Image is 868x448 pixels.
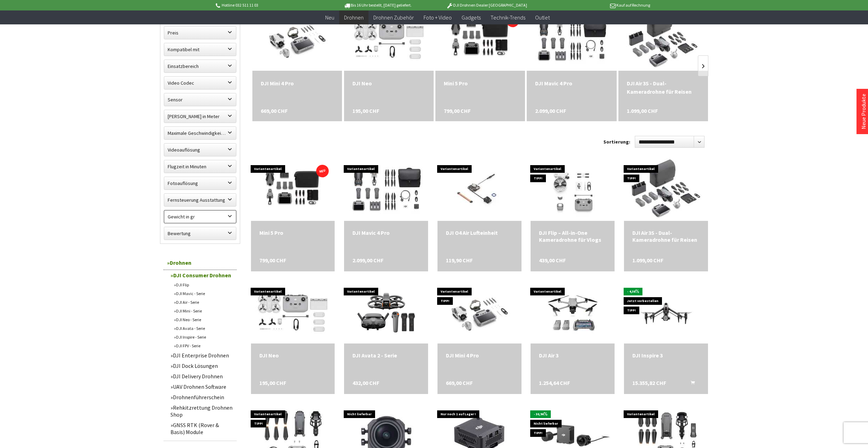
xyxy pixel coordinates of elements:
[352,229,420,236] a: DJI Mavic 4 Pro 2.099,00 CHF
[164,160,236,173] label: Flugzeit in Minuten
[490,14,525,21] span: Technik-Trends
[444,79,517,87] div: Mini 5 Pro
[457,10,486,25] a: Gadgets
[256,281,330,343] img: DJI Neo
[259,257,286,264] span: 799,00 CHF
[535,14,550,21] span: Outlet
[344,158,428,221] img: DJI Mavic 4 Pro
[627,79,700,96] div: DJI Air 3S - Dual-Kameradrohne für Reisen
[626,8,700,71] img: DJI Air 3S - Dual-Kameradrohne für Reisen
[446,257,473,264] span: 119,90 CHF
[462,14,481,21] span: Gadgets
[444,107,471,115] span: 799,00 CHF
[446,229,513,236] div: DJI O4 Air Lufteinheit
[539,257,566,264] span: 439,00 CHF
[167,402,237,420] a: Rehkitzrettung Drohnen Shop
[167,270,237,280] a: DJI Consumer Drohnen
[352,229,420,236] div: DJI Mavic 4 Pro
[352,379,379,386] span: 432,00 CHF
[446,352,513,359] div: DJI Mini 4 Pro
[530,8,614,71] img: DJI Mavic 4 Pro
[164,227,236,240] label: Bewertung
[164,210,236,223] label: Gewicht in gr
[352,352,420,359] div: DJI Avata 2 - Serie
[627,79,700,96] a: DJI Air 3S - Dual-Kameradrohne für Reisen 1.099,00 CHF
[170,333,237,341] a: DJI Inspire - Serie
[251,162,335,218] img: Mini 5 Pro
[632,257,663,264] span: 1.099,00 CHF
[214,1,323,9] p: Hotline 032 511 11 03
[164,60,236,72] label: Einsatzbereich
[164,43,236,56] label: Kompatibel mit
[355,281,418,343] img: DJI Avata 2 - Serie
[259,352,327,359] a: DJI Neo 195,00 CHF
[424,14,452,21] span: Foto + Video
[170,289,237,298] a: DJI Mavic - Serie
[170,315,237,324] a: DJI Neo - Serie
[164,144,236,156] label: Videoauflösung
[164,77,236,89] label: Video Codec
[624,288,708,336] img: DJI Inspire 3
[164,110,236,123] label: Maximale Flughöhe in Meter
[539,352,606,359] a: DJI Air 3 1.254,64 CHF
[344,14,364,21] span: Drohnen
[446,352,513,359] a: DJI Mini 4 Pro 669,00 CHF
[860,94,867,129] a: Neue Produkte
[339,10,368,25] a: Drohnen
[167,420,237,437] a: GNSS RTK (Rover & Basis) Module
[352,79,425,87] a: DJI Neo 195,00 CHF
[163,256,237,270] a: Drohnen
[632,352,700,359] div: DJI Inspire 3
[539,379,570,386] span: 1.254,64 CHF
[486,10,530,25] a: Technik-Trends
[632,379,666,386] span: 15.355,82 CHF
[325,14,334,21] span: Neu
[603,136,630,147] label: Sortierung:
[167,392,237,402] a: Drohnenführerschein
[432,1,541,9] p: DJI Drohnen Dealer [GEOGRAPHIC_DATA]
[531,158,615,221] img: DJI Flip – All-in-One Kameradrohne für Vlogs
[164,194,236,206] label: Fernsteuerung Ausstattung
[373,14,414,21] span: Drohnen Zubehör
[259,352,327,359] div: DJI Neo
[164,93,236,106] label: Sensor
[627,107,658,115] span: 1.099,00 CHF
[164,177,236,190] label: Fotoauflösung
[352,79,425,87] div: DJI Neo
[446,229,513,236] a: DJI O4 Air Lufteinheit 119,90 CHF
[446,379,473,386] span: 669,00 CHF
[440,281,519,343] img: DJI Mini 4 Pro
[258,8,336,71] img: DJI Mini 4 Pro
[437,158,521,221] img: DJI O4 Air Lufteinheit
[320,10,339,25] a: Neu
[170,341,237,350] a: DJI FPV - Serie
[535,107,566,115] span: 2.099,00 CHF
[170,324,237,333] a: DJI Avata - Serie
[167,381,237,392] a: UAV Drohnen Software
[419,10,457,25] a: Foto + Video
[539,352,606,359] div: DJI Air 3
[535,79,608,87] a: DJI Mavic 4 Pro 2.099,00 CHF
[261,107,288,115] span: 669,00 CHF
[167,361,237,371] a: DJI Dock Lösungen
[164,127,236,139] label: Maximale Geschwindigkeit in km/h
[259,229,327,236] div: Mini 5 Pro
[170,298,237,307] a: DJI Air - Serie
[170,307,237,315] a: DJI Mini - Serie
[539,229,606,243] div: DJI Flip – All-in-One Kameradrohne für Vlogs
[167,350,237,361] a: DJI Enterprise Drohnen
[170,280,237,289] a: DJI Flip
[541,281,604,343] img: DJI Air 3
[632,229,700,243] div: DJI Air 3S - Dual-Kameradrohne für Reisen
[261,79,334,87] div: DJI Mini 4 Pro
[164,26,236,39] label: Preis
[632,352,700,359] a: DJI Inspire 3 15.355,82 CHF In den Warenkorb
[259,229,327,236] a: Mini 5 Pro 799,00 CHF
[539,229,606,243] a: DJI Flip – All-in-One Kameradrohne für Vlogs 439,00 CHF
[352,107,379,115] span: 195,00 CHF
[261,79,334,87] a: DJI Mini 4 Pro 669,00 CHF
[629,158,703,221] img: DJI Air 3S - Dual-Kameradrohne für Reisen
[259,379,286,386] span: 195,00 CHF
[535,79,608,87] div: DJI Mavic 4 Pro
[167,371,237,381] a: DJI Delivery Drohnen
